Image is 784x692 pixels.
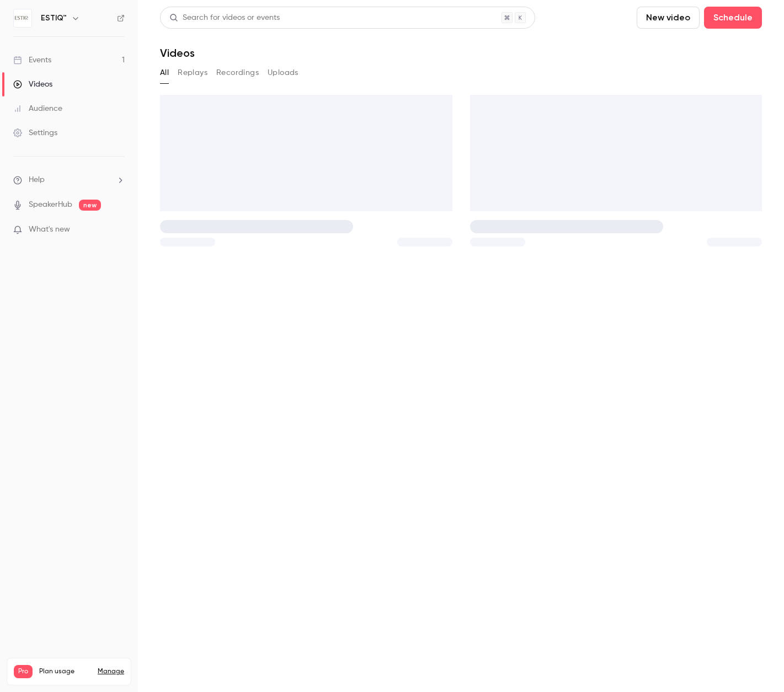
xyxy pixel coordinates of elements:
[29,199,72,211] a: SpeakerHub
[13,79,52,90] div: Videos
[637,7,700,29] button: New video
[13,174,125,186] li: help-dropdown-opener
[13,55,51,66] div: Events
[39,667,91,676] span: Plan usage
[13,103,62,114] div: Audience
[160,7,762,685] section: Videos
[29,174,45,186] span: Help
[14,9,31,27] img: ESTIQ™
[14,665,33,678] span: Pro
[29,224,70,235] span: What's new
[169,12,280,24] div: Search for videos or events
[268,64,298,82] button: Uploads
[160,46,195,60] h1: Videos
[13,127,57,138] div: Settings
[704,7,762,29] button: Schedule
[178,64,207,82] button: Replays
[98,667,124,676] a: Manage
[79,200,101,211] span: new
[111,225,125,235] iframe: Noticeable Trigger
[41,13,67,24] h6: ESTIQ™
[216,64,259,82] button: Recordings
[160,64,169,82] button: All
